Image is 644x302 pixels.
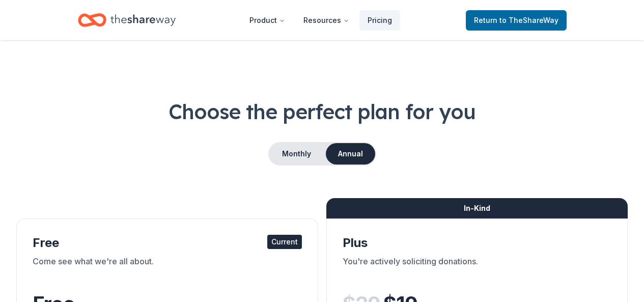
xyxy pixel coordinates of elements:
span: Return [474,14,558,26]
button: Product [241,10,293,31]
a: Home [78,8,176,32]
button: Annual [326,143,375,164]
div: Plus [343,235,612,251]
div: Free [33,235,302,251]
button: Monthly [269,143,324,164]
div: Come see what we're all about. [33,255,302,284]
a: Returnto TheShareWay [466,10,567,31]
div: In-Kind [326,198,628,218]
nav: Main [241,8,400,32]
h1: Choose the perfect plan for you [16,97,628,126]
span: to TheShareWay [499,16,558,24]
div: You're actively soliciting donations. [343,255,612,284]
button: Resources [295,10,357,31]
a: Pricing [359,10,400,31]
div: Current [267,235,302,249]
